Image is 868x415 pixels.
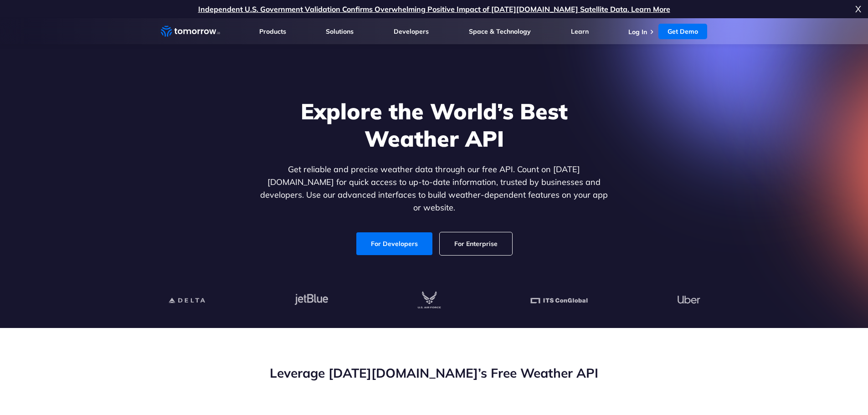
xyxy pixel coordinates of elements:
p: Get reliable and precise weather data through our free API. Count on [DATE][DOMAIN_NAME] for quic... [258,163,610,214]
a: Get Demo [658,24,707,39]
a: Solutions [326,27,354,36]
a: For Enterprise [440,232,512,255]
a: Independent U.S. Government Validation Confirms Overwhelming Positive Impact of [DATE][DOMAIN_NAM... [198,5,670,14]
a: Log In [628,28,647,36]
a: Home link [161,25,220,38]
h1: Explore the World’s Best Weather API [258,97,610,152]
a: Space & Technology [469,27,531,36]
a: Developers [394,27,429,36]
h2: Leverage [DATE][DOMAIN_NAME]’s Free Weather API [161,364,708,382]
a: Learn [571,27,589,36]
a: For Developers [356,232,432,255]
a: Products [259,27,286,36]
